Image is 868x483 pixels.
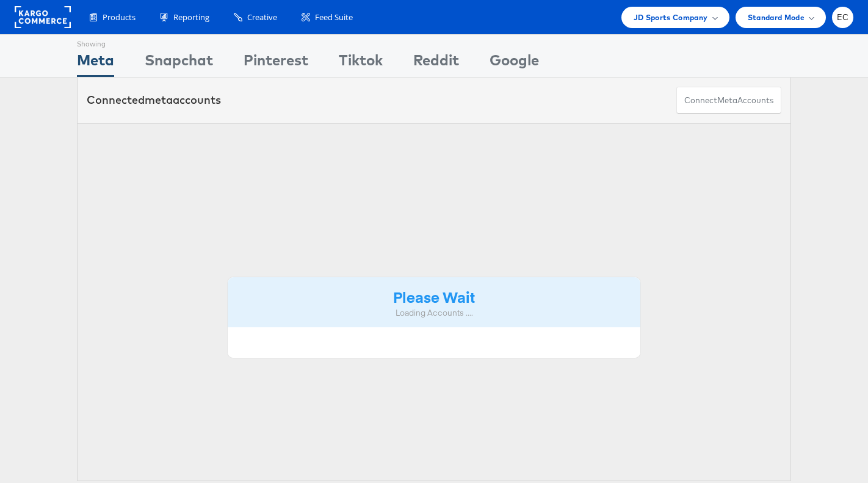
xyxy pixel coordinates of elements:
div: Meta [77,49,114,77]
span: meta [717,95,737,106]
span: EC [837,13,849,21]
div: Tiktok [339,49,383,77]
span: Feed Suite [315,12,353,23]
div: Loading Accounts .... [237,307,631,319]
span: Products [103,12,136,23]
button: ConnectmetaAccounts [676,87,781,114]
strong: Please Wait [393,286,475,307]
div: Google [490,49,539,77]
span: JD Sports Company [634,11,708,24]
div: Pinterest [244,49,308,77]
div: Reddit [413,49,459,77]
div: Snapchat [145,49,213,77]
span: Creative [247,12,277,23]
span: Reporting [173,12,209,23]
span: Standard Mode [748,11,805,24]
div: Connected accounts [87,92,221,108]
div: Showing [77,35,114,49]
span: meta [145,93,173,107]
